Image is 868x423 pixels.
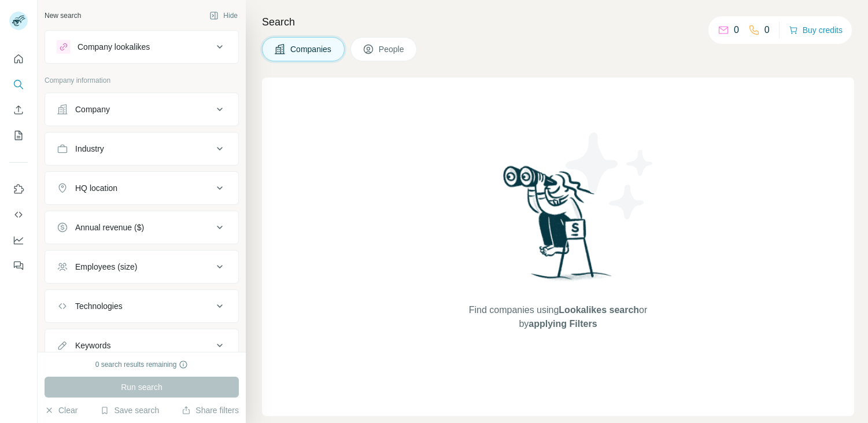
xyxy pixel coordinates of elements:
[75,222,144,233] div: Annual revenue ($)
[9,125,28,146] button: My lists
[379,43,405,55] span: People
[734,23,739,37] p: 0
[9,74,28,95] button: Search
[75,261,137,273] div: Employees (size)
[466,303,651,331] span: Find companies using or by
[100,404,159,416] button: Save search
[559,305,639,315] span: Lookalikes search
[45,10,81,21] div: New search
[9,179,28,200] button: Use Surfe on LinkedIn
[529,319,597,329] span: applying Filters
[45,33,238,61] button: Company lookalikes
[764,23,770,37] p: 0
[9,49,28,69] button: Quick start
[498,163,618,292] img: Surfe Illustration - Woman searching with binoculars
[45,135,238,163] button: Industry
[201,7,246,24] button: Hide
[45,292,238,320] button: Technologies
[75,340,110,351] div: Keywords
[789,22,843,38] button: Buy credits
[75,104,110,115] div: Company
[9,255,28,276] button: Feedback
[45,95,238,123] button: Company
[45,75,239,86] p: Company information
[9,204,28,225] button: Use Surfe API
[9,230,28,251] button: Dashboard
[9,100,28,120] button: Enrich CSV
[75,143,104,155] div: Industry
[182,404,239,416] button: Share filters
[290,43,333,55] span: Companies
[558,124,662,228] img: Surfe Illustration - Stars
[95,359,189,370] div: 0 search results remaining
[75,300,123,312] div: Technologies
[262,14,854,30] h4: Search
[45,404,77,416] button: Clear
[45,332,238,359] button: Keywords
[45,174,238,202] button: HQ location
[75,182,117,194] div: HQ location
[45,253,238,281] button: Employees (size)
[77,41,150,53] div: Company lookalikes
[45,214,238,241] button: Annual revenue ($)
